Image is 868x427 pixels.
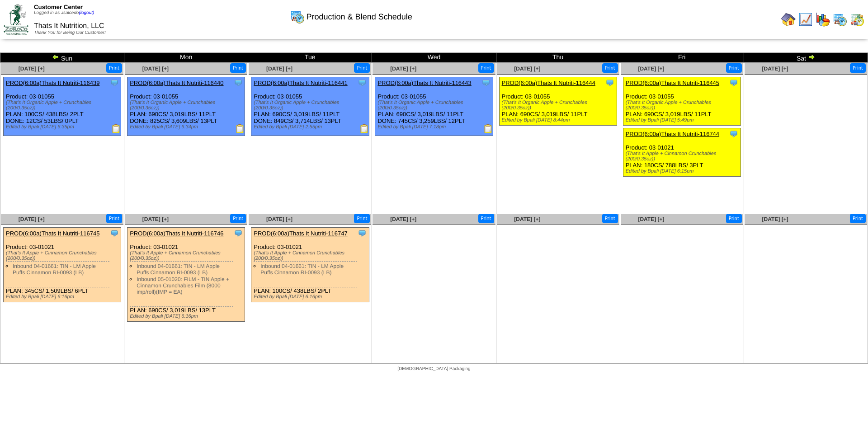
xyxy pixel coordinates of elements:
[354,214,370,223] button: Print
[251,228,369,302] div: Product: 03-01021 PLAN: 100CS / 438LBS / 2PLT
[4,4,28,34] img: ZoRoCo_Logo(Green%26Foil)%20jpg.webp
[142,66,169,72] a: [DATE] [+]
[626,100,741,111] div: (That's It Organic Apple + Crunchables (200/0.35oz))
[626,131,719,137] a: PROD(6:00a)Thats It Nutriti-116744
[19,66,45,72] span: [DATE] [+]
[390,216,416,222] a: [DATE] [+]
[762,216,788,222] a: [DATE] [+]
[254,250,368,261] div: (That's It Apple + Cinnamon Crunchables (200/0.35oz))
[4,228,121,302] div: Product: 03-01021 PLAN: 345CS / 1,509LBS / 6PLT
[638,66,664,72] a: [DATE] [+]
[234,78,243,87] img: Tooltip
[127,77,245,136] div: Product: 03-01055 PLAN: 690CS / 3,019LBS / 11PLT DONE: 825CS / 3,609LBS / 13PLT
[6,80,99,86] a: PROD(6:00a)Thats It Nutriti-116439
[850,214,866,223] button: Print
[502,80,595,86] a: PROD(6:00a)Thats It Nutriti-116444
[110,229,119,238] img: Tooltip
[13,263,96,276] a: Inbound 04-01661: TIN - LM Apple Puffs Cinnamon RI-0093 (LB)
[605,78,614,87] img: Tooltip
[377,80,471,86] a: PROD(6:00a)Thats It Nutriti-116443
[623,77,741,126] div: Product: 03-01055 PLAN: 690CS / 3,019LBS / 11PLT
[620,53,744,63] td: Fri
[19,216,45,222] a: [DATE] [+]
[358,78,367,87] img: Tooltip
[602,63,618,73] button: Print
[623,128,741,177] div: Product: 03-01021 PLAN: 180CS / 788LBS / 3PLT
[502,117,617,123] div: Edited by Bpali [DATE] 8:44pm
[130,314,245,319] div: Edited by Bpali [DATE] 6:16pm
[496,53,620,63] td: Thu
[130,80,223,86] a: PROD(6:00a)Thats It Nutriti-116440
[130,124,245,130] div: Edited by Bpali [DATE] 6:34pm
[377,124,492,130] div: Edited by Bpali [DATE] 7:18pm
[481,78,491,87] img: Tooltip
[34,4,83,10] span: Customer Center
[726,214,742,223] button: Print
[124,53,248,63] td: Mon
[4,77,121,136] div: Product: 03-01055 PLAN: 100CS / 438LBS / 2PLT DONE: 12CS / 53LBS / 0PLT
[850,12,864,27] img: calendarinout.gif
[254,230,347,237] a: PROD(6:00a)Thats It Nutriti-116747
[260,263,344,276] a: Inbound 04-01661: TIN - LM Apple Puffs Cinnamon RI-0093 (LB)
[6,124,121,130] div: Edited by Bpali [DATE] 6:35pm
[230,63,246,73] button: Print
[726,63,742,73] button: Print
[137,263,220,276] a: Inbound 04-01661: TIN - LM Apple Puffs Cinnamon RI-0093 (LB)
[626,117,741,123] div: Edited by Bpali [DATE] 5:49pm
[248,53,372,63] td: Tue
[251,77,369,136] div: Product: 03-01055 PLAN: 690CS / 3,019LBS / 11PLT DONE: 849CS / 3,714LBS / 13PLT
[6,100,121,111] div: (That's It Organic Apple + Crunchables (200/0.35oz))
[266,216,292,222] span: [DATE] [+]
[729,78,738,87] img: Tooltip
[638,216,664,222] a: [DATE] [+]
[816,12,830,27] img: graph.gif
[79,10,94,15] a: (logout)
[360,124,369,133] img: Production Report
[254,80,347,86] a: PROD(6:00a)Thats It Nutriti-116441
[798,12,813,27] img: line_graph.gif
[602,214,618,223] button: Print
[254,294,368,300] div: Edited by Bpali [DATE] 6:16pm
[390,66,416,72] a: [DATE] [+]
[514,66,540,72] a: [DATE] [+]
[34,30,106,35] span: Thank You for Being Our Customer!
[254,124,368,130] div: Edited by Bpali [DATE] 2:55pm
[230,214,246,223] button: Print
[626,151,741,162] div: (That's It Apple + Cinnamon Crunchables (200/0.35oz))
[377,100,492,111] div: (That's It Organic Apple + Crunchables (200/0.35oz))
[142,216,169,222] a: [DATE] [+]
[499,77,617,126] div: Product: 03-01055 PLAN: 690CS / 3,019LBS / 11PLT
[236,124,245,133] img: Production Report
[106,63,122,73] button: Print
[52,53,59,61] img: arrowleft.gif
[781,12,796,27] img: home.gif
[850,63,866,73] button: Print
[137,276,229,295] a: Inbound 05-01020: FILM - TIN Apple + Cinnamon Crunchables Film (8000 imp/roll)(IMP = EA)
[358,229,367,238] img: Tooltip
[110,78,119,87] img: Tooltip
[112,124,121,133] img: Production Report
[514,216,540,222] a: [DATE] [+]
[744,53,868,63] td: Sat
[234,229,243,238] img: Tooltip
[130,100,245,111] div: (That's It Organic Apple + Crunchables (200/0.35oz))
[290,9,305,24] img: calendarprod.gif
[266,66,292,72] a: [DATE] [+]
[808,53,815,61] img: arrowright.gif
[106,214,122,223] button: Print
[626,80,719,86] a: PROD(6:00a)Thats It Nutriti-116445
[354,63,370,73] button: Print
[130,250,245,261] div: (That's It Apple + Cinnamon Crunchables (200/0.35oz))
[729,129,738,138] img: Tooltip
[478,214,494,223] button: Print
[833,12,847,27] img: calendarprod.gif
[34,22,104,30] span: Thats It Nutrition, LLC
